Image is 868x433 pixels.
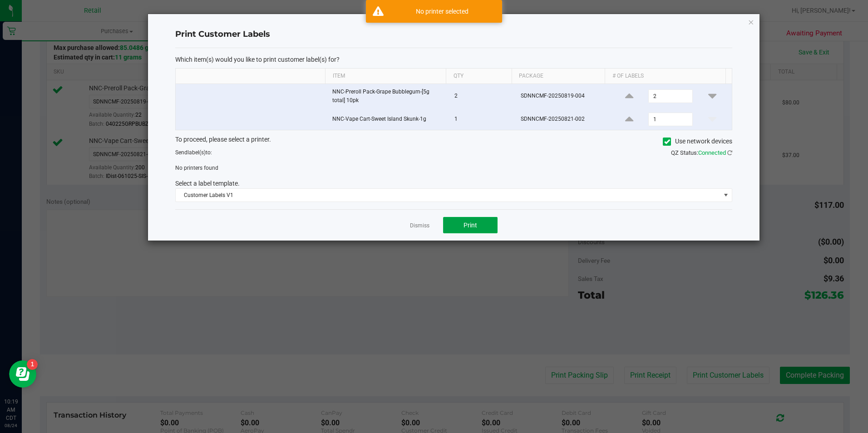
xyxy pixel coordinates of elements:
[168,135,739,148] div: To proceed, please select a printer.
[327,109,449,130] td: NNC-Vape Cart-Sweet Island Skunk-1g
[9,360,36,388] iframe: Resource center
[449,109,515,130] td: 1
[27,359,38,370] iframe: Resource center unread badge
[175,55,732,64] p: Which item(s) would you like to print customer label(s) for?
[325,69,446,84] th: Item
[512,69,605,84] th: Package
[663,137,732,146] label: Use network devices
[698,149,726,156] span: Connected
[176,189,720,202] span: Customer Labels V1
[449,84,515,109] td: 2
[515,109,610,130] td: SDNNCMF-20250821-002
[389,7,495,16] div: No printer selected
[168,179,739,188] div: Select a label template.
[410,222,429,230] a: Dismiss
[605,69,725,84] th: # of labels
[187,149,206,156] span: label(s)
[443,217,498,233] button: Print
[446,69,512,84] th: Qty
[464,221,477,229] span: Print
[175,165,218,171] span: No printers found
[671,149,732,156] span: QZ Status:
[175,149,212,156] span: Send to:
[175,29,732,40] h4: Print Customer Labels
[515,84,610,109] td: SDNNCMF-20250819-004
[327,84,449,109] td: NNC-Preroll Pack-Grape Bubblegum-[5g total] 10pk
